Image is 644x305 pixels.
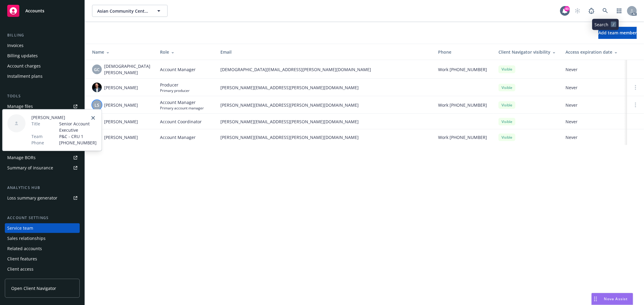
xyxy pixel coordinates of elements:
a: Client access [5,264,80,274]
a: Related accounts [5,244,80,253]
a: Invoices [5,41,80,50]
div: Billing [5,32,80,38]
span: LS [95,102,99,108]
a: Account charges [5,61,80,71]
div: Visible [498,65,515,73]
span: [PERSON_NAME][EMAIL_ADDRESS][PERSON_NAME][DOMAIN_NAME] [220,102,428,108]
span: [PERSON_NAME] [104,134,138,140]
span: [PERSON_NAME][EMAIL_ADDRESS][PERSON_NAME][DOMAIN_NAME] [220,134,428,140]
div: Visible [498,84,515,91]
span: Account Manager [160,66,196,73]
span: Work [PHONE_NUMBER] [438,102,487,108]
div: Visible [498,118,515,125]
div: Account settings [5,215,80,221]
a: Billing updates [5,51,80,61]
span: [PERSON_NAME] [104,102,138,108]
a: Switch app [613,5,625,17]
div: Installment plans [7,71,43,81]
a: Client features [5,254,80,264]
div: Manage files [7,102,33,111]
span: [PERSON_NAME] [104,84,138,91]
a: Search [599,5,611,17]
a: Loss summary generator [5,193,80,203]
div: Loss summary generator [7,193,57,203]
span: Primary producer [160,88,190,93]
span: [PERSON_NAME] [104,118,138,125]
a: Manage files [5,102,80,111]
span: Never [566,66,622,73]
div: Access expiration date [566,49,622,55]
div: Role [160,49,211,55]
span: Senior Account Executive [59,121,97,133]
a: Report a Bug [585,5,598,17]
span: Never [566,84,622,91]
span: Never [566,134,622,140]
div: Email [220,49,428,55]
span: Never [566,118,622,125]
button: Add team member [598,27,637,39]
span: Never [566,102,622,108]
span: [PERSON_NAME][EMAIL_ADDRESS][PERSON_NAME][DOMAIN_NAME] [220,84,428,91]
div: Drag to move [592,293,599,305]
button: Asian Community Center of [GEOGRAPHIC_DATA], Inc. [92,5,168,17]
div: Invoices [7,41,24,50]
span: Producer [160,82,190,88]
div: Manage BORs [7,153,36,162]
div: Related accounts [7,244,42,253]
div: Tools [5,93,80,99]
span: Add team member [598,30,637,36]
div: Client Navigator visibility [498,49,556,55]
span: Work [PHONE_NUMBER] [438,66,487,73]
div: Analytics hub [5,185,80,191]
span: Account Coordinator [160,118,202,125]
div: Client access [7,264,34,274]
span: Asian Community Center of [GEOGRAPHIC_DATA], Inc. [97,8,149,14]
span: Title [31,121,40,127]
span: P&C - CRU 1 [59,133,97,140]
a: Accounts [5,2,80,19]
img: photo [92,83,102,92]
div: Summary of insurance [7,163,53,173]
span: Account Manager [160,99,204,105]
span: [PERSON_NAME][EMAIL_ADDRESS][PERSON_NAME][DOMAIN_NAME] [220,118,428,125]
div: Sales relationships [7,234,46,243]
a: Summary of insurance [5,163,80,173]
span: Accounts [25,8,44,13]
a: Manage BORs [5,153,80,162]
a: Sales relationships [5,234,80,243]
div: Client features [7,254,37,264]
span: Primary account manager [160,105,204,111]
div: Billing updates [7,51,38,61]
span: Account Manager [160,134,196,140]
button: Nova Assist [591,293,633,305]
a: Installment plans [5,71,80,81]
div: Account charges [7,61,41,71]
div: Name [92,49,150,55]
span: [DEMOGRAPHIC_DATA][PERSON_NAME] [104,63,150,76]
span: Open Client Navigator [11,285,56,291]
a: close [89,114,97,121]
span: Phone [31,140,44,146]
span: Nova Assist [604,296,628,301]
div: Visible [498,134,515,141]
div: Phone [438,49,489,55]
div: Visible [498,101,515,109]
a: Service team [5,223,80,233]
div: Service team [7,223,33,233]
span: Team [31,133,43,140]
span: Work [PHONE_NUMBER] [438,134,487,140]
span: [DEMOGRAPHIC_DATA][EMAIL_ADDRESS][PERSON_NAME][DOMAIN_NAME] [220,66,428,73]
span: [PERSON_NAME] [31,114,97,121]
a: Start snowing [572,5,584,17]
span: [PHONE_NUMBER] [59,140,97,146]
span: GC [94,66,100,73]
div: 40 [564,6,570,11]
